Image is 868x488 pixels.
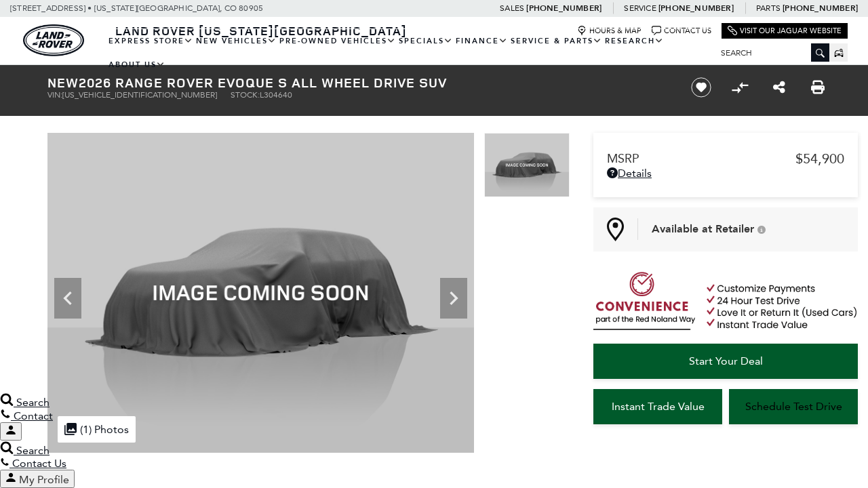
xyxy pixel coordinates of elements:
span: L304640 [260,90,292,100]
a: Research [604,29,665,53]
a: Start Your Deal [593,344,858,379]
img: Land Rover [23,24,84,56]
span: Available at Retailer [652,222,754,237]
span: Search [16,444,50,457]
span: Start Your Deal [689,354,763,367]
a: Service & Parts [509,29,604,53]
a: Pre-Owned Vehicles [278,29,397,53]
span: Sales [500,3,524,13]
span: My Profile [19,473,69,486]
span: Service [624,3,656,13]
span: Land Rover [US_STATE][GEOGRAPHIC_DATA] [115,22,407,39]
a: Contact Us [652,26,711,36]
a: Print this New 2026 Range Rover Evoque S All Wheel Drive SUV [811,79,825,96]
a: land-rover [23,24,84,56]
a: Visit Our Jaguar Website [728,26,842,36]
a: Hours & Map [577,26,642,36]
span: $54,900 [795,150,844,167]
span: Search [16,396,50,409]
button: Compare vehicle [730,77,750,98]
span: Contact Us [12,457,66,470]
div: Vehicle is in stock and ready for immediate delivery. Due to demand, availability is subject to c... [757,225,766,234]
a: Details [607,167,844,180]
strong: New [47,73,79,91]
img: New 2026 Fuji White LAND ROVER S image 1 [484,133,570,197]
span: MSRP [607,151,795,166]
a: Schedule Test Drive [729,389,858,424]
a: [PHONE_NUMBER] [658,3,734,14]
a: Finance [454,29,509,53]
img: Map Pin Icon [607,218,624,241]
a: Share this New 2026 Range Rover Evoque S All Wheel Drive SUV [773,79,785,96]
h1: 2026 Range Rover Evoque S All Wheel Drive SUV [47,75,668,90]
span: [US_VEHICLE_IDENTIFICATION_NUMBER] [62,90,217,100]
a: [PHONE_NUMBER] [783,3,858,14]
span: VIN: [47,90,62,100]
a: About Us [107,53,167,77]
a: Land Rover [US_STATE][GEOGRAPHIC_DATA] [107,22,415,39]
a: MSRP $54,900 [607,150,844,167]
a: Specials [397,29,454,53]
span: Parts [756,3,781,13]
a: New Vehicles [195,29,278,53]
a: [PHONE_NUMBER] [526,3,601,14]
a: [STREET_ADDRESS] • [US_STATE][GEOGRAPHIC_DATA], CO 80905 [10,3,263,13]
a: EXPRESS STORE [107,29,195,53]
a: Instant Trade Value [593,389,722,424]
button: Save vehicle [686,77,716,98]
span: Contact [14,409,53,422]
input: Search [711,45,829,61]
span: Stock: [231,90,260,100]
nav: Main Navigation [107,29,711,77]
img: New 2026 Fuji White LAND ROVER S image 1 [47,133,474,453]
